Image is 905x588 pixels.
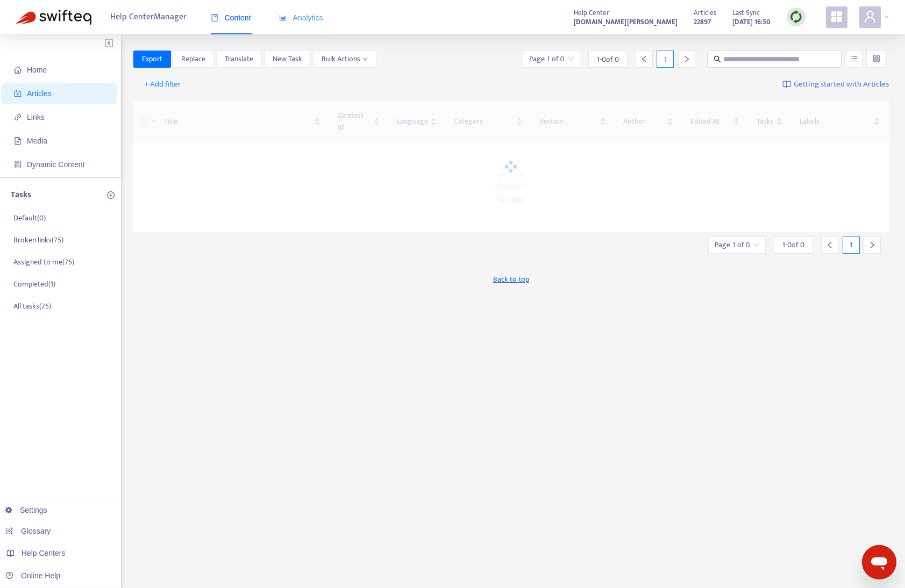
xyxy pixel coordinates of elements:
span: area-chart [279,14,287,21]
span: New Task [273,53,302,65]
p: Tasks [11,189,31,202]
img: Swifteq [16,10,91,25]
strong: [DOMAIN_NAME][PERSON_NAME] [574,16,678,28]
span: book [211,14,218,21]
span: down [362,56,368,62]
span: Export [142,53,162,65]
p: Assigned to me ( 75 ) [13,256,74,268]
a: [DOMAIN_NAME][PERSON_NAME] [574,16,678,28]
img: image-link [782,80,791,89]
span: Replace [181,53,205,65]
span: Help Center Manager [110,7,187,27]
span: + Add filter [144,78,181,91]
span: file-image [14,137,22,145]
span: appstore [830,10,843,23]
iframe: メッセージングウィンドウを開くボタン [862,545,896,579]
img: sync.dc5367851b00ba804db3.png [789,10,803,24]
span: Links [27,113,45,121]
span: Dynamic Content [27,160,84,169]
span: 1 - 0 of 0 [597,54,619,65]
p: Broken links ( 75 ) [13,234,63,246]
p: All tasks ( 75 ) [13,300,51,312]
span: Translate [225,53,253,65]
span: left [640,55,648,63]
span: search [714,55,721,63]
p: Default ( 0 ) [13,212,46,224]
span: right [868,241,876,249]
button: Bulk Actionsdown [313,51,376,68]
strong: [DATE] 16:50 [732,16,771,28]
button: Translate [216,51,262,68]
button: unordered-list [846,51,863,68]
span: account-book [14,90,22,97]
span: container [14,161,22,168]
span: unordered-list [850,55,858,62]
span: Content [211,13,251,22]
span: right [683,55,690,63]
span: Getting started with Articles [794,78,889,91]
span: Articles [27,89,52,98]
button: + Add filter [136,76,189,93]
button: Export [133,51,171,68]
a: Settings [5,506,47,514]
span: Last Sync [732,7,760,19]
button: Replace [173,51,214,68]
span: plus-circle [107,191,115,199]
span: Analytics [279,13,323,22]
p: Completed ( 1 ) [13,278,55,290]
span: 1 - 0 of 0 [782,239,804,250]
span: link [14,113,22,121]
span: Media [27,137,47,145]
span: Bulk Actions [322,53,368,65]
div: 1 [843,236,860,254]
span: Articles [694,7,716,19]
a: Online Help [5,571,60,580]
span: Home [27,66,47,74]
strong: 22897 [694,16,711,28]
span: home [14,66,22,74]
span: left [826,241,833,249]
a: Glossary [5,527,51,535]
span: Help Centers [22,549,66,557]
span: user [864,10,877,23]
div: 1 [657,51,674,68]
span: Help Center [574,7,609,19]
span: Back to top [493,274,529,285]
button: New Task [264,51,311,68]
a: Getting started with Articles [782,76,889,93]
